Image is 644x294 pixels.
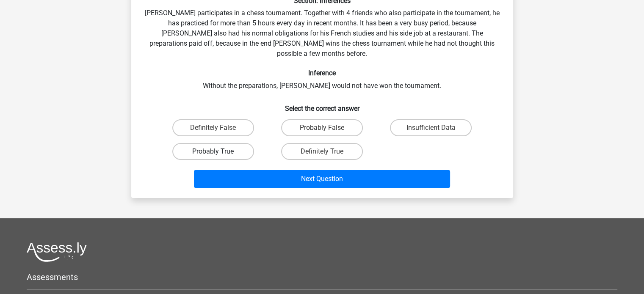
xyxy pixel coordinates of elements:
h6: Select the correct answer [145,98,500,113]
label: Insufficient Data [390,119,472,136]
label: Probably True [172,143,254,160]
img: Assessly logo [27,242,87,262]
button: Next Question [194,170,450,188]
h6: Inference [145,69,500,77]
label: Probably False [281,119,363,136]
h5: Assessments [27,272,617,282]
label: Definitely False [172,119,254,136]
label: Definitely True [281,143,363,160]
